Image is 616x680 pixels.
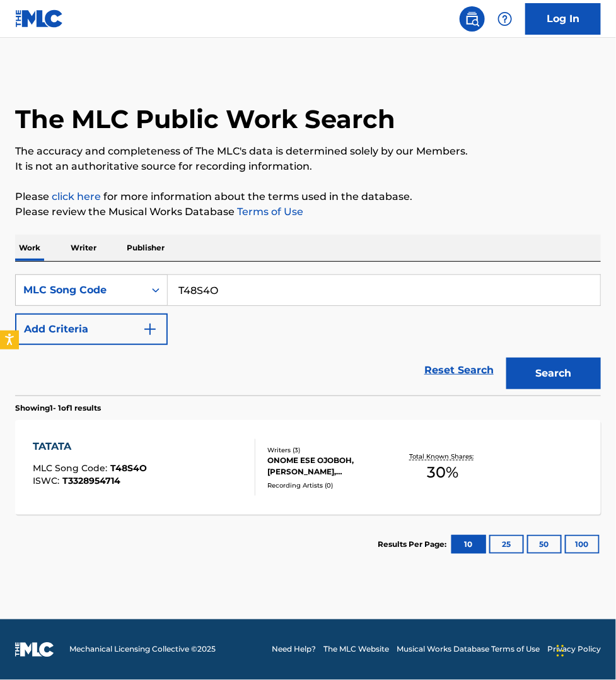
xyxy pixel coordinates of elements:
a: Terms of Use [235,206,303,218]
div: Drag [557,632,564,670]
span: T48S4O [110,462,147,474]
div: Help [492,6,518,32]
div: Writers ( 3 ) [267,445,395,455]
div: TATATA [33,439,147,454]
a: Privacy Policy [547,644,601,655]
span: 30 % [427,461,459,484]
p: Please for more information about the terms used in the database. [15,189,601,204]
img: MLC Logo [15,9,64,28]
p: Showing 1 - 1 of 1 results [15,402,101,414]
button: 100 [565,535,600,554]
span: T3328954714 [62,475,120,486]
a: The MLC Website [323,644,389,655]
p: It is not an authoritative source for recording information. [15,159,601,174]
a: Reset Search [418,356,500,384]
img: 9d2ae6d4665cec9f34b9.svg [142,322,158,337]
a: Musical Works Database Terms of Use [397,644,540,655]
p: The accuracy and completeness of The MLC's data is determined solely by our Members. [15,144,601,159]
div: ONOME ESE OJOBOH, [PERSON_NAME], [PERSON_NAME] [267,455,395,478]
img: help [497,11,513,26]
img: search [465,11,480,26]
a: click here [52,191,101,202]
a: Log In [525,3,601,35]
p: Publisher [123,235,168,261]
h1: The MLC Public Work Search [15,103,395,135]
form: Search Form [15,274,601,396]
p: Total Known Shares: [409,452,477,461]
button: 25 [489,535,524,554]
p: Writer [67,235,100,261]
button: Add Criteria [15,314,168,345]
a: Need Help? [272,644,316,655]
span: Mechanical Licensing Collective © 2025 [69,644,216,655]
iframe: Chat Widget [553,619,616,680]
a: TATATAMLC Song Code:T48S4OISWC:T3328954714Writers (3)ONOME ESE OJOBOH, [PERSON_NAME], [PERSON_NAM... [15,420,601,515]
button: 50 [527,535,562,554]
p: Please review the Musical Works Database [15,204,601,220]
button: 10 [451,535,486,554]
p: Work [15,235,44,261]
a: Public Search [460,6,485,32]
button: Search [506,358,601,389]
span: MLC Song Code : [33,462,110,474]
span: ISWC : [33,475,62,486]
p: Results Per Page: [378,539,450,550]
div: Recording Artists ( 0 ) [267,481,395,490]
img: logo [15,642,54,657]
div: MLC Song Code [23,283,137,298]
